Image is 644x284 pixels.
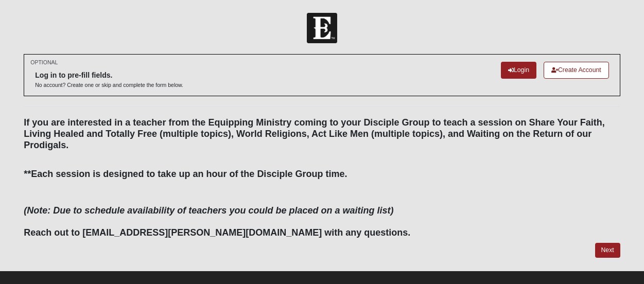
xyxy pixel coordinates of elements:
img: Church of Eleven22 Logo [307,13,337,43]
b: If you are interested in a teacher from the Equipping Ministry coming to your Disciple Group to t... [24,117,605,150]
a: Next [595,243,620,258]
b: **Each session is designed to take up an hour of the Disciple Group time. [24,169,347,179]
b: Reach out to [EMAIL_ADDRESS][PERSON_NAME][DOMAIN_NAME] with any questions. [24,227,410,238]
i: (Note: Due to schedule availability of teachers you could be placed on a waiting list) [24,205,393,216]
p: No account? Create one or skip and complete the form below. [35,81,183,89]
a: Login [501,62,536,79]
h6: Log in to pre-fill fields. [35,71,183,80]
small: OPTIONAL [30,59,58,66]
a: Create Account [544,62,609,79]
